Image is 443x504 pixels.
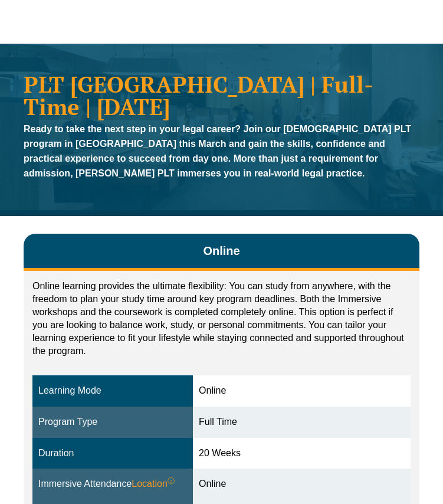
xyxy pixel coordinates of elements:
span: Location [132,477,175,491]
div: Program Type [38,415,187,429]
h1: PLT [GEOGRAPHIC_DATA] | Full-Time | [DATE] [24,73,419,119]
div: Duration [38,447,187,460]
div: Learning Mode [38,384,187,398]
strong: Ready to take the next step in your legal career? Join our [DEMOGRAPHIC_DATA] PLT program in [GEO... [24,124,411,178]
div: 20 Weeks [199,447,405,460]
span: Online [203,243,239,259]
p: Online learning provides the ultimate flexibility: You can study from anywhere, with the freedom ... [32,280,411,358]
sup: ⓘ [168,477,175,485]
div: Immersive Attendance [38,477,187,497]
div: Online [199,384,405,398]
div: Online [199,477,405,491]
div: Full Time [199,415,405,429]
